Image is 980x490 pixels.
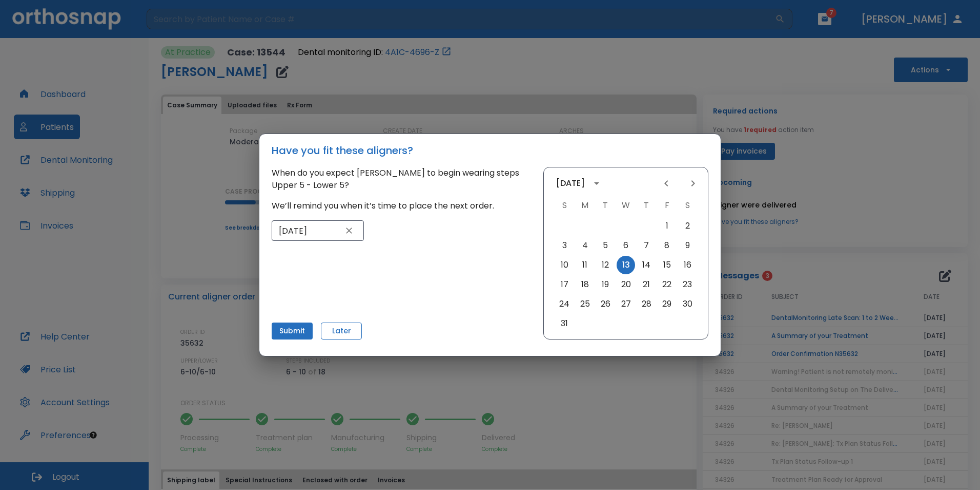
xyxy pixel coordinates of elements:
[576,195,594,216] span: Monday
[576,236,594,255] button: 4
[555,275,574,294] button: 17
[272,167,531,192] p: When do you expect [PERSON_NAME] to begin wearing steps Upper 5 - Lower 5?
[555,295,574,313] button: 24
[617,295,635,313] button: 27
[588,175,605,192] button: calendar view is open, switch to year view
[678,275,697,294] button: 23
[555,256,574,274] button: 10
[617,236,635,255] button: 6
[596,295,615,313] button: 26
[678,256,697,274] button: 16
[617,275,635,294] button: 20
[658,175,675,192] button: Previous month
[272,323,313,340] button: Submit
[555,314,574,333] button: 31
[617,195,635,216] span: Wednesday
[658,195,676,216] span: Friday
[576,256,594,274] button: 11
[272,200,531,212] p: We’ll remind you when it’s time to place the next order.
[678,295,697,313] button: 30
[637,195,656,216] span: Thursday
[556,177,585,190] div: [DATE]
[637,236,656,255] button: 7
[596,275,615,294] button: 19
[678,217,697,235] button: 2
[658,217,676,235] button: 1
[658,256,676,274] button: 15
[617,256,635,274] button: 13
[596,195,615,216] span: Tuesday
[678,195,697,216] span: Saturday
[658,275,676,294] button: 22
[576,295,594,313] button: 25
[684,175,702,192] button: Next month
[259,134,721,167] h2: Have you fit these aligners?
[658,295,676,313] button: 29
[555,236,574,255] button: 3
[658,236,676,255] button: 8
[576,275,594,294] button: 18
[678,236,697,255] button: 9
[596,256,615,274] button: 12
[555,195,574,216] span: Sunday
[272,220,341,241] input: mm/dd/yyyy
[321,323,362,340] button: Later
[637,295,656,313] button: 28
[637,256,656,274] button: 14
[596,236,615,255] button: 5
[637,275,656,294] button: 21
